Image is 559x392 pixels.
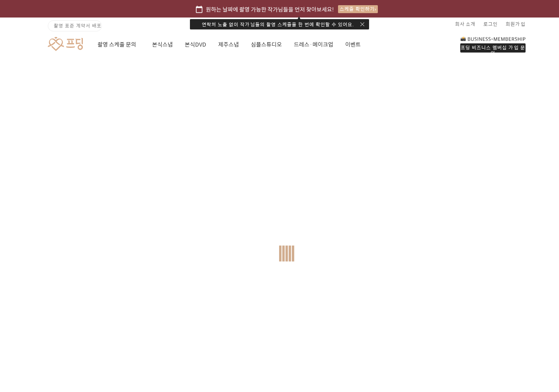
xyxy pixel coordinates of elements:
a: 이벤트 [345,31,361,58]
a: 프딩 비즈니스 멤버십 가입 문의 [460,36,526,53]
a: 심플스튜디오 [251,31,282,58]
div: 연락처 노출 없이 작가님들의 촬영 스케줄을 한 번에 확인할 수 있어요. [190,19,369,29]
a: 본식DVD [185,31,206,58]
a: 촬영 스케줄 문의 [98,31,140,58]
a: 로그인 [483,18,498,30]
div: 프딩 비즈니스 멤버십 가입 문의 [460,43,526,53]
a: 회원가입 [506,18,526,30]
div: 스케줄 확인하기 [338,5,378,13]
a: 제주스냅 [218,31,239,58]
a: 드레스·메이크업 [294,31,333,58]
a: 회사 소개 [455,18,475,30]
span: 촬영 표준 계약서 배포 [54,22,102,29]
a: 촬영 표준 계약서 배포 [48,20,102,31]
span: 원하는 날짜에 촬영 가능한 작가님들을 먼저 찾아보세요! [206,5,334,14]
a: 본식스냅 [152,31,173,58]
